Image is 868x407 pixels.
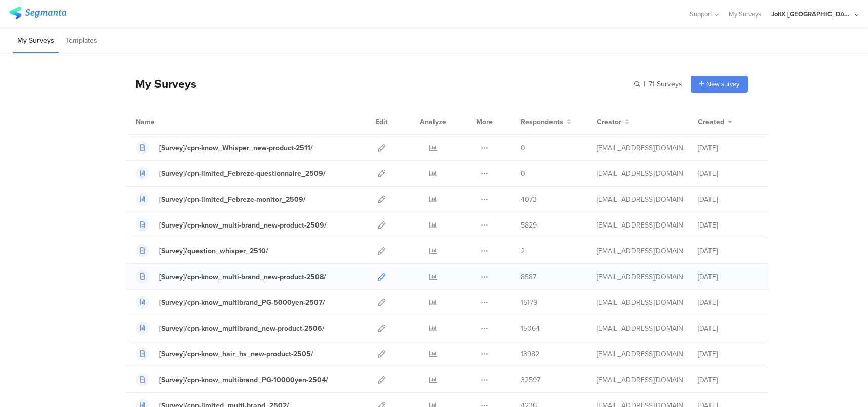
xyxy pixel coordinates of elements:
div: [DATE] [698,349,759,359]
div: kumai.ik@pg.com [597,220,683,231]
a: [Survey]/cpn-know_Whisper_new-product-2511/ [136,141,313,154]
div: kumai.ik@pg.com [597,375,683,385]
div: [Survey]/cpn-know_Whisper_new-product-2511/ [159,143,313,153]
li: Templates [61,29,102,53]
div: JoltX [GEOGRAPHIC_DATA] [771,9,852,19]
span: New survey [706,79,739,89]
span: 15064 [521,323,540,334]
img: segmanta logo [9,7,66,19]
div: kumai.ik@pg.com [597,323,683,334]
span: 0 [521,168,525,179]
a: [Survey]/cpn-know_multibrand_PG-10000yen-2504/ [136,373,328,386]
div: [DATE] [698,220,759,231]
span: 15179 [521,297,537,308]
a: [Survey]/cpn-know_multi-brand_new-product-2509/ [136,218,327,232]
div: Edit [371,109,392,134]
div: [Survey]/cpn-limited_Febreze-monitor_2509/ [159,194,306,205]
div: [Survey]/cpn-limited_Febreze-questionnaire_2509/ [159,168,326,179]
span: 32597 [521,375,540,385]
span: 0 [521,143,525,153]
button: Respondents [521,117,571,127]
div: [Survey]/cpn-know_multibrand_PG-5000yen-2507/ [159,297,325,308]
div: kumai.ik@pg.com [597,272,683,282]
a: [Survey]/cpn-limited_Febreze-monitor_2509/ [136,193,306,206]
div: More [474,109,495,134]
button: Created [698,117,732,127]
div: [DATE] [698,375,759,385]
a: [Survey]/cpn-limited_Febreze-questionnaire_2509/ [136,167,326,180]
span: Respondents [521,117,563,127]
div: [Survey]/cpn-know_multi-brand_new-product-2509/ [159,220,327,231]
div: [Survey]/question_whisper_2510/ [159,246,268,256]
span: Creator [597,117,621,127]
div: kumai.ik@pg.com [597,297,683,308]
div: [Survey]/cpn-know_hair_hs_new-product-2505/ [159,349,313,359]
div: [Survey]/cpn-know_multibrand_PG-10000yen-2504/ [159,375,328,385]
div: kumai.ik@pg.com [597,194,683,205]
span: | [642,79,647,89]
a: [Survey]/cpn-know_hair_hs_new-product-2505/ [136,347,313,360]
div: [DATE] [698,323,759,334]
div: [DATE] [698,246,759,256]
div: [DATE] [698,272,759,282]
button: Creator [597,117,629,127]
li: My Surveys [13,29,59,53]
div: Name [136,117,196,127]
span: 2 [521,246,525,256]
span: 4073 [521,194,537,205]
div: kumai.ik@pg.com [597,246,683,256]
div: kumai.ik@pg.com [597,349,683,359]
span: 13982 [521,349,539,359]
div: [DATE] [698,194,759,205]
div: My Surveys [125,75,196,93]
a: [Survey]/cpn-know_multibrand_new-product-2506/ [136,322,325,335]
div: Analyze [418,109,448,134]
div: [DATE] [698,297,759,308]
span: Support [690,9,712,19]
span: 8587 [521,272,536,282]
span: 5829 [521,220,537,231]
span: 71 Surveys [649,79,682,89]
div: [DATE] [698,143,759,153]
a: [Survey]/cpn-know_multibrand_PG-5000yen-2507/ [136,296,325,309]
div: [Survey]/cpn-know_multibrand_new-product-2506/ [159,323,325,334]
a: [Survey]/question_whisper_2510/ [136,244,268,257]
span: Created [698,117,724,127]
div: [DATE] [698,168,759,179]
div: kumai.ik@pg.com [597,168,683,179]
div: kumai.ik@pg.com [597,143,683,153]
div: [Survey]/cpn-know_multi-brand_new-product-2508/ [159,272,326,282]
a: [Survey]/cpn-know_multi-brand_new-product-2508/ [136,270,326,283]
